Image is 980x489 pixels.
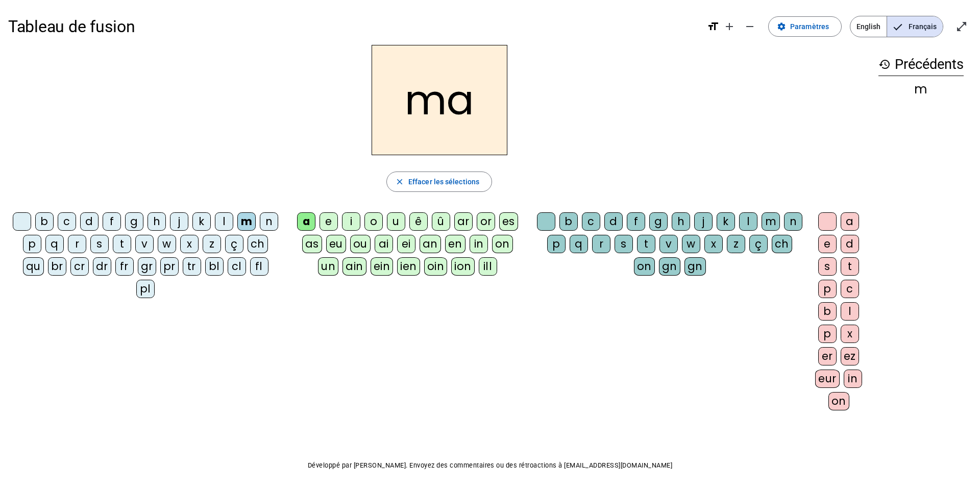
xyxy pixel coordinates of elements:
[302,235,322,253] div: as
[237,212,256,231] div: m
[342,212,360,231] div: i
[627,212,645,231] div: f
[850,16,887,37] span: English
[777,22,786,31] mat-icon: settings
[297,212,315,231] div: a
[772,235,792,253] div: ch
[659,235,678,253] div: v
[397,257,420,276] div: ien
[841,302,859,321] div: l
[955,20,968,33] mat-icon: open_in_full
[615,235,633,253] div: s
[844,370,862,388] div: in
[451,257,475,276] div: ion
[387,212,405,231] div: u
[841,280,859,298] div: c
[649,212,668,231] div: g
[445,235,465,253] div: en
[570,235,588,253] div: q
[841,235,859,253] div: d
[35,212,54,231] div: b
[342,257,366,276] div: ain
[375,235,393,253] div: ai
[559,212,578,231] div: b
[205,257,224,276] div: bl
[659,257,680,276] div: gn
[841,325,859,343] div: x
[818,347,837,365] div: er
[672,212,690,231] div: h
[318,257,338,276] div: un
[762,212,780,231] div: m
[815,370,840,388] div: eur
[492,235,513,253] div: on
[90,235,109,253] div: s
[409,212,428,231] div: ê
[637,235,655,253] div: t
[408,176,479,188] span: Effacer les sélections
[160,257,179,276] div: pr
[841,257,859,276] div: t
[8,459,972,472] p: Développé par [PERSON_NAME]. Envoyez des commentaires ou des rétroactions à [EMAIL_ADDRESS][DOMAI...
[8,10,699,43] h1: Tableau de fusion
[582,212,600,231] div: c
[818,235,837,253] div: e
[115,257,134,276] div: fr
[103,212,121,231] div: f
[878,53,964,76] h3: Précédents
[768,16,842,37] button: Paramètres
[93,257,111,276] div: dr
[203,235,221,253] div: z
[719,16,740,37] button: Augmenter la taille de la police
[80,212,99,231] div: d
[878,58,891,70] mat-icon: history
[225,235,243,253] div: ç
[320,212,338,231] div: e
[432,212,450,231] div: û
[248,235,268,253] div: ch
[158,235,176,253] div: w
[386,172,492,192] button: Effacer les sélections
[592,235,610,253] div: r
[350,235,371,253] div: ou
[68,235,86,253] div: r
[694,212,713,231] div: j
[470,235,488,253] div: in
[371,257,394,276] div: ein
[740,16,760,37] button: Diminuer la taille de la police
[420,235,441,253] div: an
[604,212,623,231] div: d
[717,212,735,231] div: k
[739,212,757,231] div: l
[138,257,156,276] div: gr
[250,257,268,276] div: fl
[841,347,859,365] div: ez
[228,257,246,276] div: cl
[818,280,837,298] div: p
[878,83,964,95] div: m
[326,235,346,253] div: eu
[23,235,41,253] div: p
[424,257,448,276] div: oin
[395,177,404,186] mat-icon: close
[372,45,507,155] h2: ma
[192,212,211,231] div: k
[499,212,518,231] div: es
[841,212,859,231] div: a
[180,235,199,253] div: x
[183,257,201,276] div: tr
[136,280,155,298] div: pl
[364,212,383,231] div: o
[170,212,188,231] div: j
[479,257,497,276] div: ill
[454,212,473,231] div: ar
[125,212,143,231] div: g
[634,257,655,276] div: on
[58,212,76,231] div: c
[135,235,154,253] div: v
[704,235,723,253] div: x
[113,235,131,253] div: t
[148,212,166,231] div: h
[682,235,700,253] div: w
[707,20,719,33] mat-icon: format_size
